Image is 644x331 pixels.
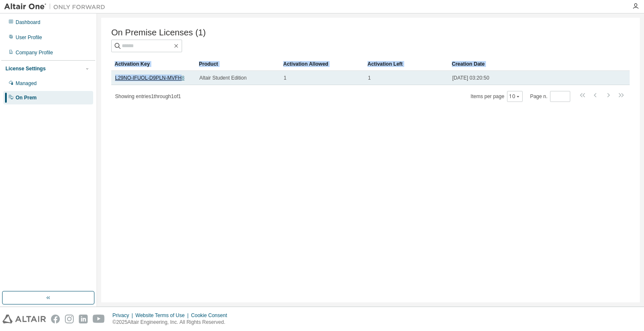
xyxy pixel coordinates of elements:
[3,315,46,323] img: altair_logo.svg
[283,57,361,71] div: Activation Allowed
[115,57,192,71] div: Activation Key
[16,19,40,26] div: Dashboard
[452,75,489,81] span: [DATE] 03:20:50
[509,93,521,100] button: 10
[199,75,247,81] span: Altair Student Edition
[79,315,88,323] img: linkedin.svg
[368,57,445,71] div: Activation Left
[16,94,37,101] div: On Prem
[16,80,37,87] div: Managed
[51,315,60,323] img: facebook.svg
[452,57,593,71] div: Creation Date
[191,312,232,319] div: Cookie Consent
[284,75,287,81] span: 1
[135,312,191,319] div: Website Terms of Use
[115,75,185,81] a: L29NO-IFUOL-D9PLN-MVFH8
[471,91,523,102] span: Items per page
[16,34,42,41] div: User Profile
[93,315,105,323] img: youtube.svg
[111,28,206,37] span: On Premise Licenses (1)
[113,312,135,319] div: Privacy
[199,57,276,71] div: Product
[368,75,371,81] span: 1
[5,65,46,72] div: License Settings
[4,3,110,11] img: Altair One
[115,93,181,99] span: Showing entries 1 through 1 of 1
[113,319,232,326] p: © 2025 Altair Engineering, Inc. All Rights Reserved.
[16,49,53,56] div: Company Profile
[530,91,570,102] span: Page n.
[65,315,74,323] img: instagram.svg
